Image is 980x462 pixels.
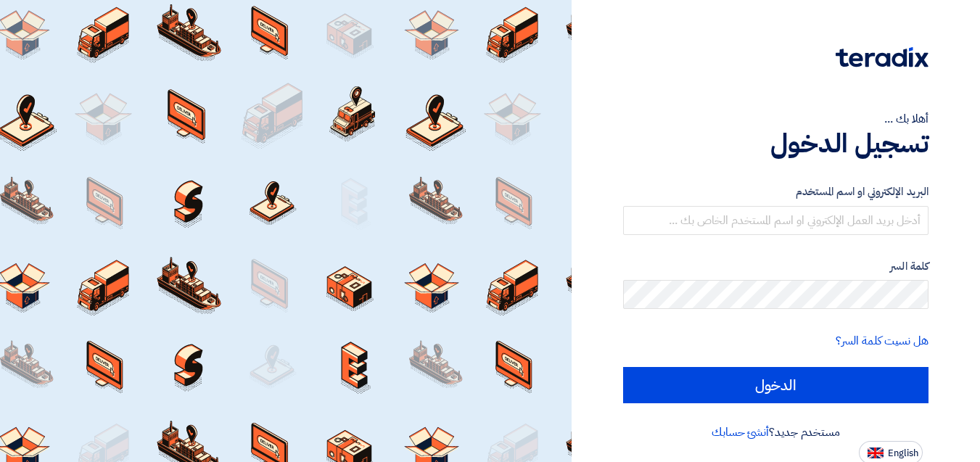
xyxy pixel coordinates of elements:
[623,258,928,275] label: كلمة السر
[623,206,928,235] input: أدخل بريد العمل الإلكتروني او اسم المستخدم الخاص بك ...
[623,367,928,403] input: الدخول
[868,447,884,458] img: en-US.png
[623,110,928,128] div: أهلا بك ...
[712,424,769,441] a: أنشئ حسابك
[888,448,918,458] span: English
[623,128,928,160] h1: تسجيل الدخول
[836,332,928,350] a: هل نسيت كلمة السر؟
[836,47,928,67] img: Teradix logo
[623,183,928,200] label: البريد الإلكتروني او اسم المستخدم
[623,424,928,441] div: مستخدم جديد؟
